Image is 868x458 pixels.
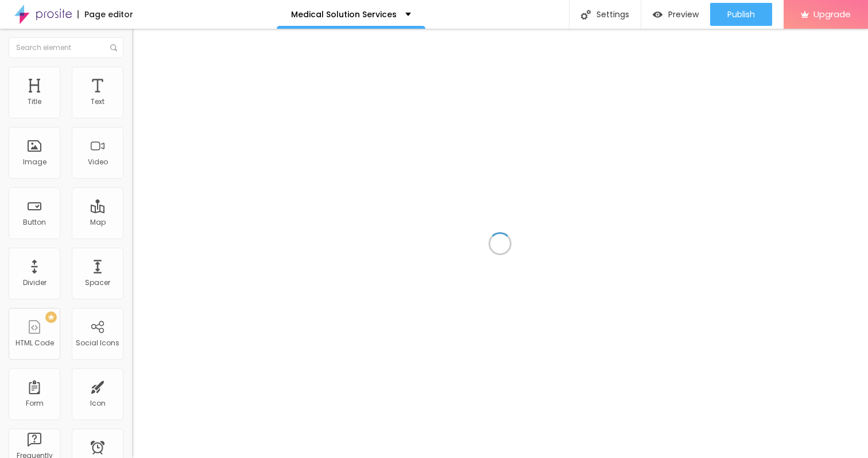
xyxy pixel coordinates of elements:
div: Form [26,399,44,407]
div: Map [90,218,106,226]
div: Spacer [85,279,110,287]
div: Image [23,158,46,166]
div: Button [23,218,46,226]
span: Upgrade [813,9,851,19]
button: Preview [641,3,710,26]
p: Medical Solution Services [291,10,397,18]
input: Search element [9,37,123,58]
div: Social Icons [76,339,119,347]
span: Preview [668,10,699,19]
img: view-1.svg [653,10,662,20]
div: HTML Code [15,339,54,347]
img: Icone [110,44,117,51]
button: Publish [710,3,772,26]
span: Publish [727,10,755,19]
div: Divider [23,279,46,287]
div: Video [88,158,108,166]
div: Icon [90,399,106,407]
div: Title [28,98,41,106]
div: Page editor [77,10,133,18]
div: Text [91,98,104,106]
img: Icone [581,10,591,20]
